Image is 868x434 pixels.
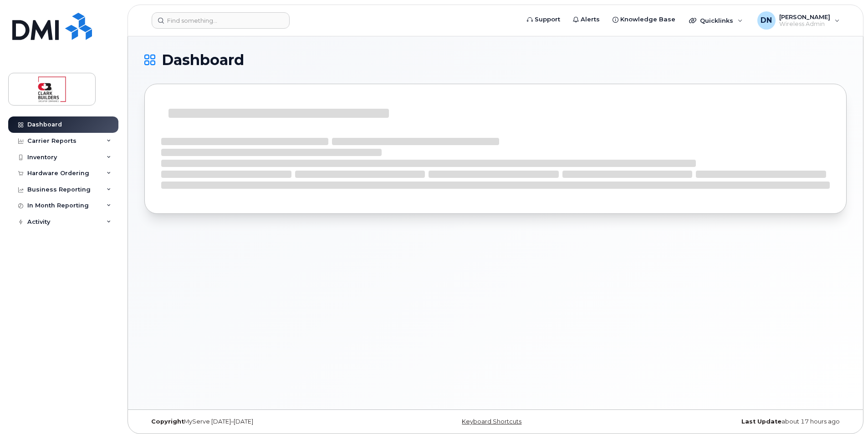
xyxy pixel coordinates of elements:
a: Keyboard Shortcuts [462,418,521,425]
div: MyServe [DATE]–[DATE] [144,418,378,425]
strong: Last Update [741,418,781,425]
div: about 17 hours ago [613,418,847,425]
strong: Copyright [151,418,184,425]
span: Dashboard [162,53,244,67]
